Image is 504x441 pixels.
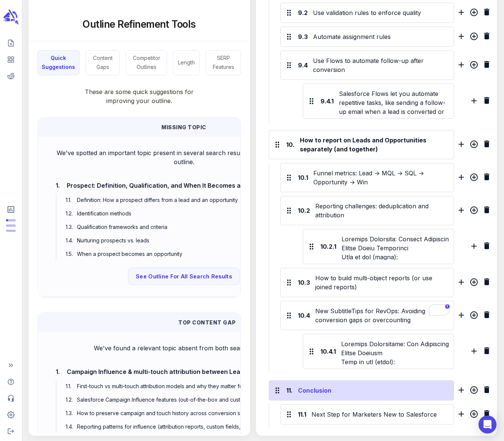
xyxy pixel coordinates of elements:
[311,55,451,76] div: Use Flows to automate follow-up after conversion
[482,346,491,357] div: Delete H4 section
[320,347,336,356] div: 10.4.1
[269,380,454,401] div: 11.Conclusion
[83,18,196,31] h5: Outline Refinement Tools
[298,410,306,419] div: 11.1
[206,50,241,75] button: SERP Features
[311,31,451,43] div: Automate assignment rules
[298,311,310,320] div: 10.4
[457,173,466,184] div: Add sibling H3 section
[311,7,451,19] div: Use validation rules to enforce quality
[269,130,454,159] div: 10.How to report on Leads and Opportunities separately (and together)
[75,237,151,244] span: Nurturing prospects vs. leads
[75,383,316,389] span: First-touch vs multi-touch attribution models and why they matter for Lead→Opportunity analysis
[337,88,451,115] div: Salesforce Flows let you automate repetitive tasks, like sending a follow-up email when a lead is...
[312,167,451,188] div: Funnel metrics: Lead → MQL → SQL → Opportunity → Win
[469,206,478,217] div: Add child H4 section
[314,272,451,293] div: How to build multi-object reports (or use joined reports)
[303,229,454,264] div: 10.2.1Loremips Dolorsita: Consect Adipiscin Elitse Doeiu Temporinci Utla et dol (magna): Ali en a...
[3,359,19,372] span: Expand Sidebar
[457,410,466,421] div: Add sibling H3 section
[457,140,466,151] div: Add sibling h2 section
[3,375,19,389] span: Help Center
[310,408,451,420] div: Next Step for Marketers New to Salesforce
[280,196,454,225] div: 10.2Reporting challenges: deduplication and attribution
[64,208,75,220] span: 1.2 .
[65,366,304,377] span: Campaign Influence & multi-touch attribution between Leads and Opportunities
[75,251,184,257] span: When a prospect becomes an opportunity
[314,305,451,326] div: To enrich screen reader interactions, please activate Accessibility in Grammarly extension settings
[457,206,466,217] div: Add sibling H3 section
[54,368,61,376] span: 1.
[482,31,491,43] div: Delete H3 section
[469,8,478,19] div: Add child H4 section
[54,181,61,190] span: 1.
[136,272,232,281] span: See Outline For All Search Results
[64,194,75,206] span: 1.1 .
[298,61,308,70] div: 9.4
[469,410,478,421] div: Add child H4 section
[50,148,318,166] p: We've spotted an important topic present in several search results but missing from your outline.
[469,311,478,322] div: Add child H4 section
[457,278,466,289] div: Add sibling H3 section
[44,318,370,326] p: Top Content Gap
[75,224,169,230] span: Qualification frameworks and criteria
[280,268,454,297] div: 10.3How to build multi-object reports (or use joined reports)
[469,278,478,289] div: Add child H4 section
[469,386,478,397] div: Add child H3 section
[482,409,491,420] div: Delete H3 section
[6,219,16,221] span: Posts: 1 of 5 monthly posts used
[286,140,295,149] div: 10.
[64,421,75,433] span: 1.4 .
[126,50,167,75] button: Competitor Outlines
[3,408,19,422] span: Adjust your account settings
[482,385,491,396] div: Delete H2 section
[469,242,478,253] div: Add sibling H4 section
[298,8,308,17] div: 9.2
[457,8,466,19] div: Add sibling H3 section
[64,235,75,247] span: 1.4 .
[64,394,75,406] span: 1.2 .
[457,386,466,397] div: Add sibling h2 section
[482,139,491,151] div: Delete H2 section
[314,200,451,221] div: Reporting challenges: deduplication and attribution
[280,3,454,23] div: 9.2Use validation rules to enforce quality
[38,75,241,117] p: These are some quick suggestions for improving your outline.
[286,386,293,395] div: 11.
[75,197,240,203] span: Definition: How a prospect differs from a lead and an opportunity
[469,96,478,108] div: Add sibling H4 section
[296,384,451,396] div: Conclusion
[64,380,75,392] span: 1.1 .
[303,84,454,119] div: 9.4.1Salesforce Flows let you automate repetitive tasks, like sending a follow-up email when a le...
[298,206,310,215] div: 10.2
[64,407,75,419] span: 1.3 .
[3,425,19,438] span: Logout
[50,344,364,353] p: We've found a relevant topic absent from both search results and your outline.
[280,51,454,80] div: 9.4Use Flows to automate follow-up after conversion
[64,248,75,260] span: 1.5 .
[75,396,287,403] span: Salesforce Campaign Influence features (out-of-the-box and customizable options)
[3,202,19,217] span: View Subscription & Usage
[482,277,491,289] div: Delete H3 section
[469,347,478,358] div: Add sibling H4 section
[3,69,19,83] span: View your Reddit Intelligence add-on dashboard
[320,97,334,106] div: 9.4.1
[340,233,451,260] div: Loremips Dolorsita: Consect Adipiscin Elitse Doeiu Temporinci Utla et dol (magna): Ali en adm ven...
[64,221,75,233] span: 1.3 .
[65,180,283,191] span: Prospect: Definition, Qualification, and When It Becomes an Opportunity
[298,32,308,41] div: 9.3
[3,392,19,405] span: Contact Support
[469,32,478,43] div: Add child H4 section
[298,134,451,155] div: How to report on Leads and Opportunities separately (and together)
[298,173,308,182] div: 10.1
[482,172,491,184] div: Delete H3 section
[75,410,341,416] span: How to preserve campaign and touch history across conversion so opportunities retain marketing co...
[482,60,491,71] div: Delete H3 section
[482,205,491,217] div: Delete H3 section
[75,210,133,217] span: Identification methods
[280,163,454,192] div: 10.1Funnel metrics: Lead → MQL → SQL → Opportunity → Win
[482,96,491,107] div: Delete H4 section
[457,32,466,43] div: Add sibling H3 section
[482,7,491,19] div: Delete H3 section
[280,301,454,330] div: 10.4To enrich screen reader interactions, please activate Accessibility in Grammarly extension se...
[3,53,19,66] span: View your content dashboard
